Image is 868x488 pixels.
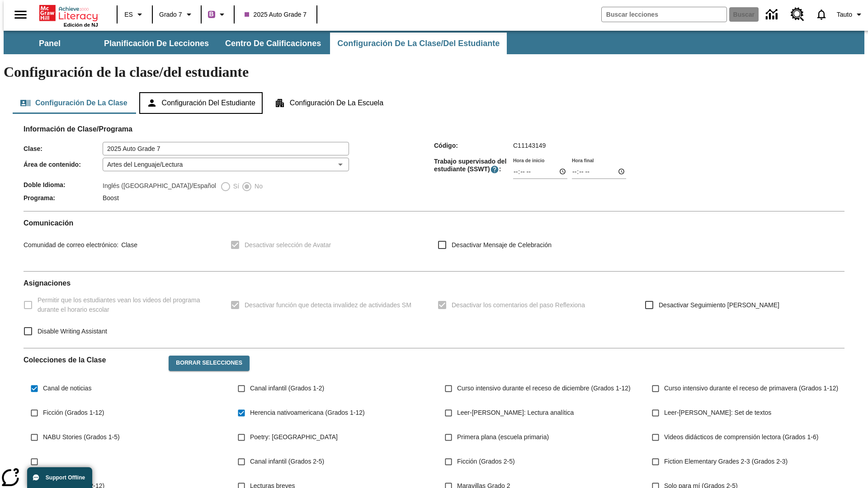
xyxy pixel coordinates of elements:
[513,142,546,149] span: C11143149
[4,64,864,80] h1: Configuración de la clase/del estudiante
[434,158,513,174] span: Trabajo supervisado del estudiante (SSWT) :
[785,2,810,27] a: Centro de recursos, Se abrirá en una pestaña nueva.
[664,457,788,466] span: Fiction Elementary Grades 2-3 (Grados 2-3)
[24,219,844,264] div: Comunicación
[209,9,214,20] span: B
[457,384,631,393] span: Curso intensivo durante el receso de diciembre (Grados 1-12)
[452,300,585,310] span: Desactivar los comentarios del paso Reflexiona
[659,300,779,310] span: Desactivar Seguimiento [PERSON_NAME]
[330,33,507,54] button: Configuración de la clase/del estudiante
[24,279,844,341] div: Asignaciones
[490,165,499,174] button: El Tiempo Supervisado de Trabajo Estudiantil es el período durante el cual los estudiantes pueden...
[245,240,331,250] span: Desactivar selección de Avatar
[204,6,231,23] button: Boost El color de la clase es morado/púrpura. Cambiar el color de la clase.
[24,181,103,188] span: Doble Idioma :
[250,408,365,418] span: Herencia nativoamericana (Grados 1-12)
[457,432,549,442] span: Primera plana (escuela primaria)
[13,92,135,114] button: Configuración de la clase
[250,384,324,393] span: Canal infantil (Grados 1-2)
[664,384,838,393] span: Curso intensivo durante el receso de primavera (Grados 1-12)
[760,2,785,27] a: Centro de información
[664,432,818,442] span: Videos didácticos de comprensión lectora (Grados 1-6)
[43,432,120,442] span: NABU Stories (Grados 1-5)
[24,145,103,152] span: Clase :
[24,219,844,227] h2: Comunicación
[250,457,324,466] span: Canal infantil (Grados 2-5)
[231,182,239,191] span: Sí
[124,10,133,19] span: ES
[24,241,118,249] span: Comunidad de correo electrónico :
[572,157,594,164] label: Hora final
[13,92,855,114] div: Configuración de la clase/del estudiante
[245,300,411,310] span: Desactivar función que detecta invalidez de actividades SM
[252,182,263,191] span: No
[38,327,107,336] span: Disable Writing Assistant
[139,92,263,114] button: Configuración del estudiante
[5,33,95,54] button: Panel
[218,33,328,54] button: Centro de calificaciones
[46,474,85,481] span: Support Offline
[118,241,137,249] span: Clase
[97,33,216,54] button: Planificación de lecciones
[7,1,34,28] button: Abrir el menú lateral
[4,31,864,54] div: Subbarra de navegación
[39,3,98,28] div: Portada
[156,6,198,23] button: Grado: Grado 7, Elige un grado
[120,6,149,23] button: Lenguaje: ES, Selecciona un idioma
[837,10,852,19] span: Tauto
[24,194,103,202] span: Programa :
[38,296,216,314] span: Permitir que los estudiantes vean los videos del programa durante el horario escolar
[43,408,104,418] span: Ficción (Grados 1-12)
[664,408,771,418] span: Leer-[PERSON_NAME]: Set de textos
[64,22,98,28] span: Edición de NJ
[245,10,307,19] span: 2025 Auto Grade 7
[457,457,515,466] span: Ficción (Grados 2-5)
[43,384,91,393] span: Canal de noticias
[833,6,868,23] button: Perfil/Configuración
[4,33,508,54] div: Subbarra de navegación
[103,194,119,202] span: Boost
[434,142,513,149] span: Código :
[24,356,161,364] h2: Colecciones de la Clase
[103,158,349,171] div: Artes del Lenguaje/Lectura
[27,467,92,488] button: Support Offline
[452,240,552,250] span: Desactivar Mensaje de Celebración
[24,161,103,168] span: Área de contenido :
[103,142,349,155] input: Clase
[24,125,844,133] h2: Información de Clase/Programa
[24,134,844,204] div: Información de Clase/Programa
[457,408,574,418] span: Leer-[PERSON_NAME]: Lectura analítica
[810,3,833,26] a: Notificaciones
[24,279,844,287] h2: Asignaciones
[103,181,216,192] label: Inglés ([GEOGRAPHIC_DATA])/Español
[159,10,182,19] span: Grado 7
[169,356,250,371] button: Borrar selecciones
[250,432,338,442] span: Poetry: [GEOGRAPHIC_DATA]
[39,4,98,22] a: Portada
[513,157,544,164] label: Hora de inicio
[267,92,391,114] button: Configuración de la escuela
[602,7,726,22] input: Buscar campo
